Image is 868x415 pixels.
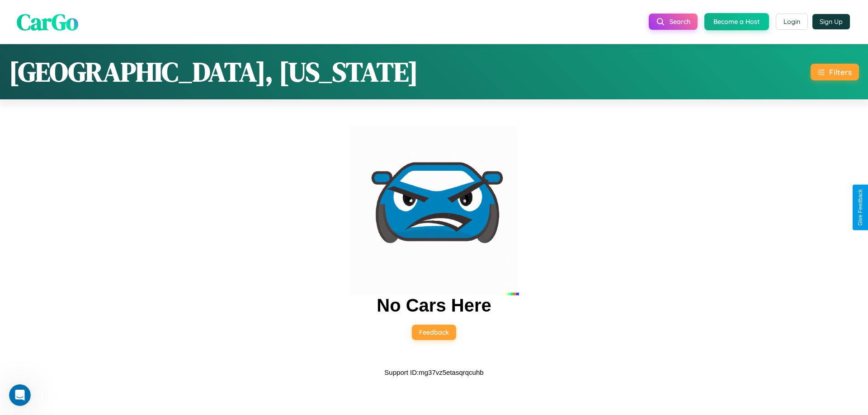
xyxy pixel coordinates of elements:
button: Become a Host [704,13,769,30]
span: Search [670,18,690,26]
img: car [349,126,519,295]
div: Filters [829,67,852,77]
button: Login [776,14,808,30]
button: Sign Up [812,14,850,29]
iframe: Intercom live chat [9,384,31,406]
h1: [GEOGRAPHIC_DATA], [US_STATE] [9,53,418,90]
button: Search [649,14,698,30]
span: CarGo [17,6,78,37]
h2: No Cars Here [377,295,491,316]
button: Filters [811,64,859,80]
p: Support ID: mg37vz5etasqrqcuhb [384,366,483,378]
button: Feedback [412,325,456,340]
div: Give Feedback [857,189,863,226]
